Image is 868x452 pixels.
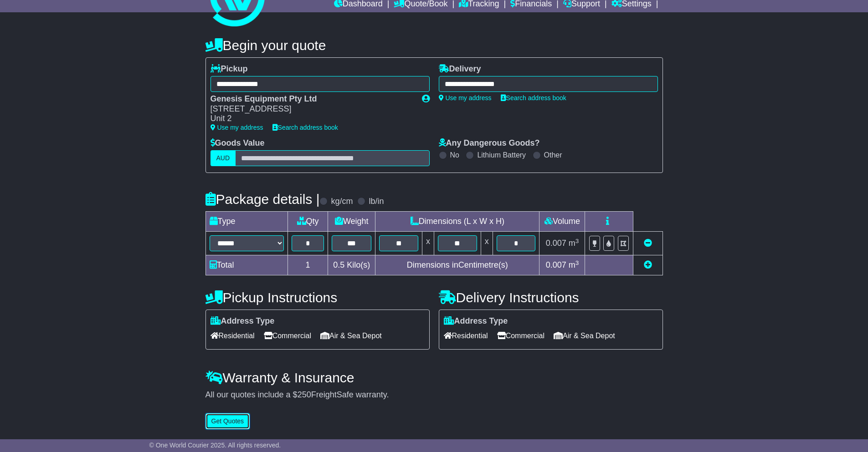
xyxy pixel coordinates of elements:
label: lb/in [369,197,384,207]
td: Type [205,212,288,232]
span: Residential [444,329,488,343]
span: Commercial [497,329,544,343]
td: Total [205,255,288,275]
td: Volume [539,212,585,232]
label: Lithium Battery [477,151,526,159]
span: Residential [211,329,255,343]
sup: 3 [575,259,579,266]
span: Air & Sea Depot [320,329,382,343]
td: Qty [288,212,328,232]
a: Add new item [644,260,652,269]
label: Address Type [211,316,275,326]
div: Genesis Equipment Pty Ltd [211,94,413,104]
div: All our quotes include a $ FreightSafe warranty. [205,390,663,400]
label: AUD [211,150,236,166]
span: 0.007 [546,239,566,248]
label: Goods Value [211,138,265,148]
label: Pickup [211,64,248,74]
button: Get Quotes [205,413,250,429]
span: m [569,239,579,248]
h4: Pickup Instructions [205,290,430,305]
label: Delivery [439,64,481,74]
td: Weight [328,212,375,232]
label: kg/cm [331,197,353,207]
sup: 3 [575,238,579,244]
span: Commercial [264,329,311,343]
td: 1 [288,255,328,275]
a: Remove this item [644,239,652,248]
label: No [450,151,459,159]
div: Unit 2 [211,114,413,124]
div: [STREET_ADDRESS] [211,104,413,114]
a: Search address book [272,124,338,131]
span: 0.5 [333,260,344,269]
span: Air & Sea Depot [554,329,615,343]
label: Address Type [444,316,508,326]
span: © One World Courier 2025. All rights reserved. [149,442,281,449]
td: x [422,232,434,255]
td: Kilo(s) [328,255,375,275]
span: 250 [298,390,311,399]
h4: Delivery Instructions [439,290,663,305]
td: Dimensions (L x W x H) [375,212,539,232]
a: Use my address [211,124,263,131]
h4: Begin your quote [205,38,663,53]
h4: Warranty & Insurance [205,370,663,385]
td: Dimensions in Centimetre(s) [375,255,539,275]
td: x [481,232,493,255]
span: 0.007 [546,260,566,269]
label: Other [544,151,562,159]
h4: Package details | [205,192,320,207]
label: Any Dangerous Goods? [439,138,540,148]
span: m [569,260,579,269]
a: Search address book [501,94,566,102]
a: Use my address [439,94,492,102]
